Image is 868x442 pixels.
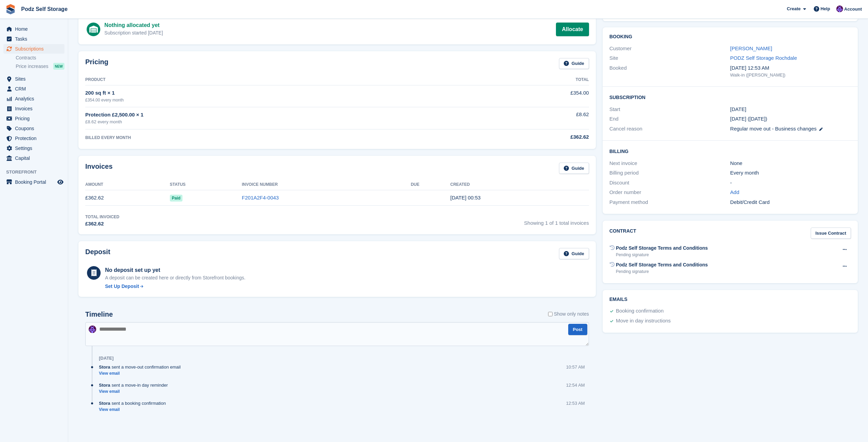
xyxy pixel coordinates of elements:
[787,5,800,12] span: Create
[3,114,64,123] a: menu
[85,163,113,174] h2: Invoices
[85,135,467,141] div: BILLED EVERY MONTH
[609,115,730,123] div: End
[16,63,64,70] a: Price increases NEW
[3,177,64,187] a: menu
[844,6,862,13] span: Account
[730,179,851,187] div: -
[609,179,730,187] div: Discount
[3,24,64,34] a: menu
[16,63,48,70] span: Price increases
[3,104,64,113] a: menu
[3,84,64,94] a: menu
[16,55,64,61] a: Contracts
[524,214,589,228] span: Showing 1 of 1 total invoices
[99,389,171,395] a: View email
[609,169,730,177] div: Billing period
[18,3,70,15] a: Podz Self Storage
[105,283,246,290] a: Set Up Deposit
[730,45,772,51] a: [PERSON_NAME]
[467,133,589,141] div: £362.62
[99,371,184,376] a: View email
[105,274,246,281] p: A deposit can be created here or directly from Storefront bookings.
[99,382,110,388] span: Stora
[450,195,481,201] time: 2025-04-22 23:53:44 UTC
[15,44,56,54] span: Subscriptions
[99,382,171,388] div: sent a move-in day reminder
[556,23,589,36] a: Allocate
[104,21,163,29] div: Nothing allocated yet
[15,143,56,153] span: Settings
[99,364,184,370] div: sent a move-out confirmation email
[609,189,730,196] div: Order number
[730,72,851,79] div: Walk-in ([PERSON_NAME])
[3,74,64,84] a: menu
[730,64,851,72] div: [DATE] 12:53 AM
[730,169,851,177] div: Every month
[616,317,671,325] div: Move in day instructions
[566,400,585,406] div: 12:53 AM
[3,34,64,44] a: menu
[170,195,182,202] span: Paid
[85,119,467,125] div: £8.62 every month
[15,34,56,44] span: Tasks
[105,266,246,274] div: No deposit set up yet
[730,189,739,196] a: Add
[15,124,56,133] span: Coupons
[548,310,553,318] input: Show only notes
[609,198,730,206] div: Payment method
[56,178,64,186] a: Preview store
[559,58,589,69] a: Guide
[811,227,851,239] a: Issue Contract
[85,190,170,206] td: £362.62
[15,177,56,187] span: Booking Portal
[85,74,467,85] th: Product
[85,58,108,69] h2: Pricing
[15,134,56,143] span: Protection
[821,5,830,12] span: Help
[15,153,56,163] span: Capital
[548,310,589,318] label: Show only notes
[3,94,64,103] a: menu
[616,307,664,315] div: Booking confirmation
[85,220,119,228] div: £362.62
[559,163,589,174] a: Guide
[609,94,851,100] h2: Subscription
[616,268,708,275] div: Pending signature
[85,179,170,190] th: Amount
[609,125,730,133] div: Cancel reason
[609,106,730,113] div: Start
[99,407,169,413] a: View email
[616,252,708,258] div: Pending signature
[6,169,68,176] span: Storefront
[566,364,585,370] div: 10:57 AM
[15,24,56,34] span: Home
[104,29,163,37] div: Subscription started [DATE]
[242,179,411,190] th: Invoice Number
[609,148,851,154] h2: Billing
[105,283,139,290] div: Set Up Deposit
[85,89,467,97] div: 200 sq ft × 1
[411,179,450,190] th: Due
[15,114,56,123] span: Pricing
[85,248,110,259] h2: Deposit
[99,364,110,370] span: Stora
[467,85,589,107] td: £354.00
[99,400,110,406] span: Stora
[730,160,851,167] div: None
[730,106,746,113] time: 2025-04-23 00:00:00 UTC
[5,4,16,14] img: stora-icon-8386f47178a22dfd0bd8f6a31ec36ba5ce8667c1dd55bd0f319d3a0aa187defe.svg
[609,64,730,79] div: Booked
[3,153,64,163] a: menu
[3,124,64,133] a: menu
[609,297,851,302] h2: Emails
[89,326,96,333] img: Jawed Chowdhary
[85,111,467,119] div: Protection £2,500.00 × 1
[242,195,279,201] a: F201A2F4-0043
[609,227,636,239] h2: Contract
[609,54,730,62] div: Site
[730,198,851,206] div: Debit/Credit Card
[730,116,767,122] span: [DATE] ([DATE])
[559,248,589,259] a: Guide
[616,261,708,268] div: Podz Self Storage Terms and Conditions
